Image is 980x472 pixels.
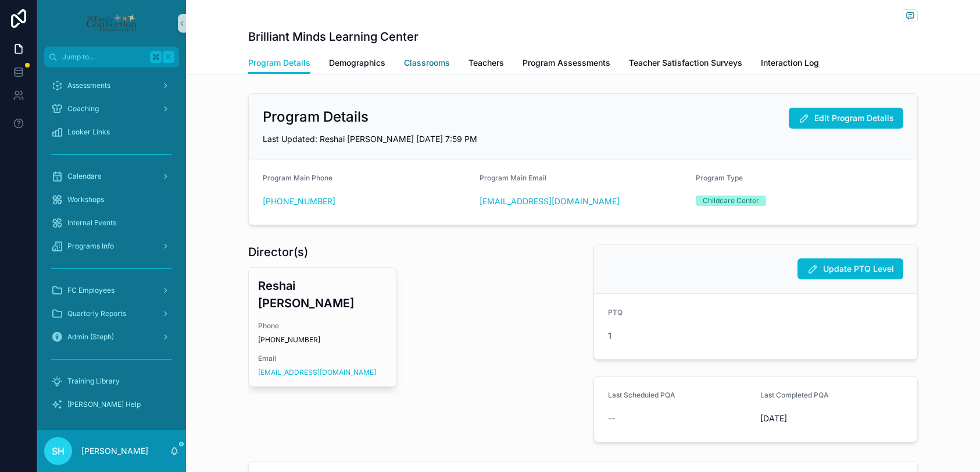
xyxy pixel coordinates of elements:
a: [EMAIL_ADDRESS][DOMAIN_NAME] [258,368,376,377]
span: Email [258,354,387,363]
h1: Brilliant Minds Learning Center [248,29,419,45]
a: Workshops [44,189,179,210]
a: Looker Links [44,122,179,143]
span: Program Type [696,173,743,182]
span: -- [608,413,615,424]
span: Last Completed PQA [760,391,829,399]
span: Jump to... [62,52,145,62]
span: K [164,52,173,62]
span: Internal Events [67,218,116,228]
span: Last Scheduled PQA [608,391,675,399]
span: Demographics [329,57,385,69]
a: Programs Info [44,236,179,257]
a: Classrooms [404,52,450,76]
button: Jump to...K [44,47,179,68]
button: Edit Program Details [789,108,903,129]
span: Program Main Phone [263,173,332,182]
a: Coaching [44,98,179,119]
button: Update PTQ Level [797,258,903,279]
div: scrollable content [37,68,186,430]
span: Phone [258,321,387,331]
h2: Program Details [263,108,369,126]
span: Classrooms [404,57,450,69]
span: Program Assessments [523,57,610,69]
a: Interaction Log [761,52,819,76]
a: Reshai [PERSON_NAME]Phone[PHONE_NUMBER]Email[EMAIL_ADDRESS][DOMAIN_NAME] [248,267,397,387]
a: Program Details [248,52,310,74]
span: Teacher Satisfaction Surveys [629,57,742,69]
div: Childcare Center [703,196,759,206]
span: Programs Info [67,242,114,251]
span: Assessments [67,81,110,90]
p: [PERSON_NAME] [81,445,148,457]
span: Teachers [468,57,504,69]
a: Quarterly Reports [44,303,179,324]
a: Internal Events [44,212,179,233]
span: 1 [608,330,611,342]
span: PTQ [608,308,623,317]
a: Training Library [44,371,179,392]
span: Workshops [67,195,104,204]
span: Quarterly Reports [67,309,126,318]
span: FC Employees [67,286,115,295]
span: Looker Links [67,127,110,137]
a: [PHONE_NUMBER] [263,196,335,207]
a: Admin (Steph) [44,327,179,347]
span: [PERSON_NAME] Help [67,400,141,409]
a: Assessments [44,75,179,96]
h1: Director(s) [248,244,308,260]
span: SH [52,444,65,458]
a: Teachers [468,52,504,76]
span: Interaction Log [761,57,819,69]
span: Admin (Steph) [67,332,114,342]
span: [PHONE_NUMBER] [258,335,387,345]
span: Last Updated: Reshai [PERSON_NAME] [DATE] 7:59 PM [263,134,477,144]
a: FC Employees [44,280,179,301]
span: Program Main Email [480,173,546,182]
span: Calendars [67,172,101,181]
span: Program Details [248,57,310,69]
img: App logo [85,14,137,33]
a: Calendars [44,166,179,187]
span: [DATE] [760,413,903,424]
span: Coaching [67,104,99,113]
a: Teacher Satisfaction Surveys [629,52,742,76]
a: [EMAIL_ADDRESS][DOMAIN_NAME] [480,196,620,207]
a: Demographics [329,52,385,76]
h3: Reshai [PERSON_NAME] [258,277,387,312]
span: Update PTQ Level [823,263,894,275]
a: [PERSON_NAME] Help [44,394,179,415]
span: Edit Program Details [814,112,894,124]
a: Program Assessments [523,52,610,76]
span: Training Library [67,377,120,386]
